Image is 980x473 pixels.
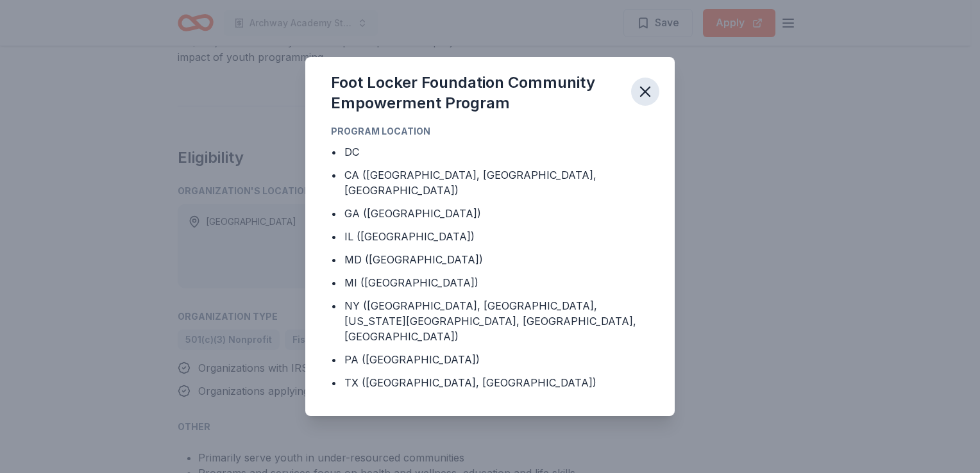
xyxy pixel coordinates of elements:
[331,144,337,160] div: •
[344,298,649,344] div: NY ([GEOGRAPHIC_DATA], [GEOGRAPHIC_DATA], [US_STATE][GEOGRAPHIC_DATA], [GEOGRAPHIC_DATA], [GEOGRA...
[344,375,596,390] div: TX ([GEOGRAPHIC_DATA], [GEOGRAPHIC_DATA])
[344,275,478,290] div: MI ([GEOGRAPHIC_DATA])
[344,206,481,221] div: GA ([GEOGRAPHIC_DATA])
[344,229,475,244] div: IL ([GEOGRAPHIC_DATA])
[331,206,337,221] div: •
[344,167,649,198] div: CA ([GEOGRAPHIC_DATA], [GEOGRAPHIC_DATA], [GEOGRAPHIC_DATA])
[331,275,337,290] div: •
[331,72,621,113] div: Foot Locker Foundation Community Empowerment Program
[331,375,337,390] div: •
[331,252,337,267] div: •
[344,252,483,267] div: MD ([GEOGRAPHIC_DATA])
[344,144,359,160] div: DC
[344,352,480,367] div: PA ([GEOGRAPHIC_DATA])
[331,352,337,367] div: •
[331,298,337,313] div: •
[331,229,337,244] div: •
[331,124,649,139] div: Program Location
[331,167,337,183] div: •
